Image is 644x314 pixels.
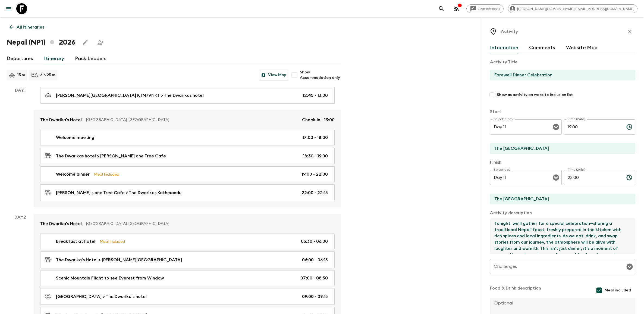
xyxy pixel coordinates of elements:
input: hh:mm [564,119,622,135]
button: Open [552,174,560,181]
a: Welcome dinnerMeal Included19:00 - 22:00 [40,166,335,182]
p: Breakfast at hotel [56,238,95,245]
p: Activity Title [490,59,635,65]
span: Show Accommodation only [300,70,341,80]
p: All itineraries [17,24,44,30]
p: 15 m [17,72,25,78]
p: 6 h 25 m [40,72,55,78]
p: Welcome meeting [56,134,94,141]
span: Share this itinerary [95,37,106,48]
p: Day 1 [7,87,34,94]
p: Food & Drink description [490,285,541,296]
p: 19:00 - 22:00 [301,171,328,178]
p: 12:45 - 13:00 [303,92,328,99]
p: 05:30 - 06:00 [301,238,328,245]
a: Scenic Mountain Flight to see Everest from Window07:00 - 08:50 [40,270,335,286]
p: 18:30 - 19:00 [303,153,328,159]
p: [GEOGRAPHIC_DATA], [GEOGRAPHIC_DATA] [86,221,330,226]
p: Finish [490,159,635,166]
button: Open [626,263,633,271]
p: Scenic Mountain Flight to see Everest from Window [56,275,164,281]
p: Welcome dinner [56,171,90,178]
label: Select a day [494,117,513,122]
p: The Dwarika's Hotel [40,117,82,123]
p: Meal Included [100,238,125,244]
p: Check-in - 13:00 [302,117,335,123]
p: The Dwarika's Hotel > [PERSON_NAME][GEOGRAPHIC_DATA] [56,257,182,263]
button: Open [552,123,560,131]
p: 09:00 - 09:15 [302,293,328,300]
button: menu [3,3,14,14]
span: Meal included [605,288,631,293]
p: Start [490,108,635,115]
span: Give feedback [475,7,503,11]
a: Pack Leaders [75,52,106,65]
a: Breakfast at hotelMeal Included05:30 - 06:00 [40,234,335,249]
a: [PERSON_NAME]'s one Tree Cafe > The Dwarikas Kathmandu22:00 - 22:15 [40,184,335,201]
label: Time (24hr) [568,167,585,172]
p: Day 2 [7,214,34,220]
a: Departures [7,52,33,65]
a: The Dwarikas hotel > [PERSON_NAME] one Tree Cafe18:30 - 19:00 [40,148,335,164]
a: All itineraries [7,22,47,33]
p: Meal Included [94,171,119,177]
span: Show as activity on website inclusion list [497,92,573,98]
p: 07:00 - 08:50 [300,275,328,281]
button: Choose time, selected time is 10:00 PM [624,172,635,183]
input: E.g Hozuagawa boat tour [490,70,631,80]
a: The Dwarika's Hotel[GEOGRAPHIC_DATA], [GEOGRAPHIC_DATA]Check-in - 13:00 [34,110,341,130]
p: 22:00 - 22:15 [301,189,328,196]
a: Welcome meeting17:00 - 18:00 [40,130,335,145]
span: [PERSON_NAME][DOMAIN_NAME][EMAIL_ADDRESS][DOMAIN_NAME] [514,7,637,11]
div: [PERSON_NAME][DOMAIN_NAME][EMAIL_ADDRESS][DOMAIN_NAME] [508,4,637,13]
button: Website Map [566,41,598,54]
p: Activity description [490,210,635,216]
a: [GEOGRAPHIC_DATA] > The Dwarika's hotel09:00 - 09:15 [40,288,335,305]
textarea: Tonight, we’ll gather for a special celebration—sharing a traditional Nepali feast, freshly prepa... [490,218,631,254]
button: Comments [529,41,555,54]
input: End Location (leave blank if same as Start) [490,194,631,204]
button: Information [490,41,518,54]
p: [PERSON_NAME][GEOGRAPHIC_DATA] KTM/VNKT > The Dwarikas hotel [56,92,204,99]
button: Edit this itinerary [80,37,91,48]
p: [GEOGRAPHIC_DATA], [GEOGRAPHIC_DATA] [86,117,298,123]
p: Activity [501,28,518,35]
a: Itinerary [44,52,64,65]
h1: Nepal (NP1) 2026 [7,37,76,48]
button: View Map [259,70,289,80]
label: Select day [494,167,510,172]
input: hh:mm [564,170,622,185]
p: The Dwarika's Hotel [40,220,82,227]
p: 17:00 - 18:00 [302,134,328,141]
button: Choose time, selected time is 7:00 PM [624,122,635,132]
a: The Dwarika's Hotel[GEOGRAPHIC_DATA], [GEOGRAPHIC_DATA] [34,214,341,234]
p: The Dwarikas hotel > [PERSON_NAME] one Tree Cafe [56,153,166,159]
p: [GEOGRAPHIC_DATA] > The Dwarika's hotel [56,293,147,300]
button: search adventures [436,3,447,14]
input: Start Location [490,143,631,154]
a: The Dwarika's Hotel > [PERSON_NAME][GEOGRAPHIC_DATA]06:00 - 06:15 [40,251,335,268]
p: [PERSON_NAME]'s one Tree Cafe > The Dwarikas Kathmandu [56,189,181,196]
label: Time (24hr) [568,117,585,122]
a: [PERSON_NAME][GEOGRAPHIC_DATA] KTM/VNKT > The Dwarikas hotel12:45 - 13:00 [40,87,335,104]
p: 06:00 - 06:15 [302,257,328,263]
a: Give feedback [466,4,504,13]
